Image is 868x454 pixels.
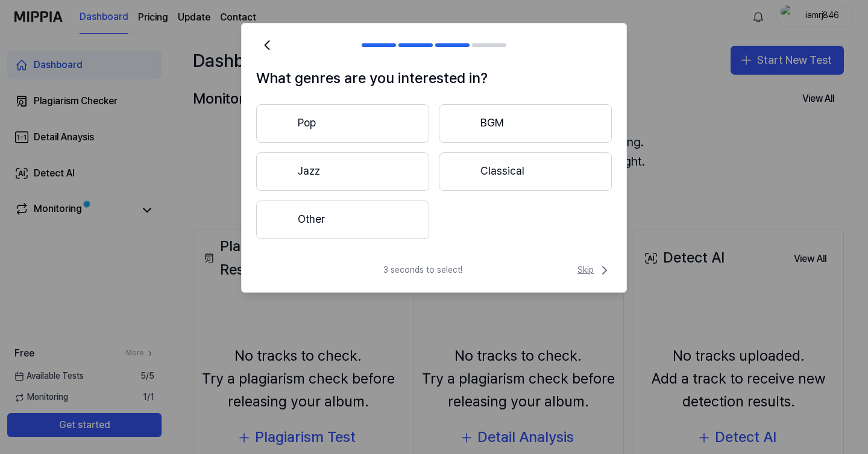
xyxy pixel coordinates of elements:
[256,67,612,90] h1: What genres are you interested in?
[577,263,612,278] span: Skip
[439,104,612,143] button: BGM
[575,263,612,278] button: Skip
[383,264,462,276] span: 3 seconds to select!
[256,104,429,143] button: Pop
[439,152,612,191] button: Classical
[256,201,429,239] button: Other
[256,152,429,191] button: Jazz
